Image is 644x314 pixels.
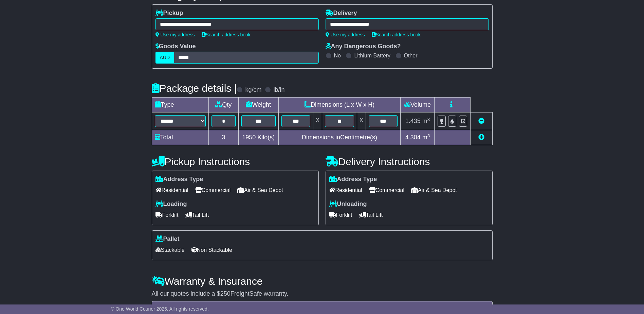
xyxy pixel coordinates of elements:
label: Lithium Battery [354,52,390,59]
span: © One World Courier 2025. All rights reserved. [111,306,209,312]
a: Use my address [155,32,195,37]
span: 4.304 [405,134,421,141]
td: x [313,112,322,130]
span: Tail Lift [359,210,383,220]
td: Volume [401,98,435,112]
td: Qty [208,98,238,112]
sup: 3 [427,133,430,138]
td: Dimensions in Centimetre(s) [278,130,401,145]
span: Commercial [369,185,404,195]
td: Total [152,130,208,145]
h4: Delivery Instructions [326,156,493,167]
label: kg/cm [245,86,261,94]
label: Other [404,52,418,59]
label: AUD [155,52,174,64]
label: Loading [155,200,187,208]
label: Goods Value [155,43,196,50]
label: Address Type [329,176,377,183]
span: m [422,134,430,141]
span: m [422,118,430,124]
span: Non Stackable [191,245,232,255]
td: Kilo(s) [238,130,278,145]
a: Search address book [372,32,421,37]
span: Forklift [329,210,352,220]
sup: 3 [427,117,430,122]
label: Pickup [155,10,183,17]
span: 1.435 [405,118,421,124]
h4: Package details | [152,83,237,94]
span: Forklift [155,210,179,220]
div: All our quotes include a $ FreightSafe warranty. [152,290,493,298]
label: Delivery [326,10,357,17]
span: Stackable [155,245,185,255]
span: Residential [329,185,362,195]
h4: Pickup Instructions [152,156,319,167]
label: lb/in [273,86,284,94]
span: Residential [155,185,188,195]
label: Address Type [155,176,203,183]
td: x [357,112,366,130]
span: 250 [220,290,231,297]
h4: Warranty & Insurance [152,276,493,287]
span: Commercial [195,185,231,195]
a: Use my address [326,32,365,37]
td: Type [152,98,208,112]
span: Tail Lift [185,210,209,220]
label: Pallet [155,235,180,243]
label: Unloading [329,200,367,208]
a: Add new item [478,134,484,141]
a: Remove this item [478,118,484,124]
label: No [334,52,341,59]
td: Weight [238,98,278,112]
label: Any Dangerous Goods? [326,43,401,50]
a: Search address book [202,32,251,37]
td: 3 [208,130,238,145]
span: Air & Sea Depot [237,185,283,195]
span: Air & Sea Depot [411,185,457,195]
span: 1950 [242,134,256,141]
td: Dimensions (L x W x H) [278,98,401,112]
